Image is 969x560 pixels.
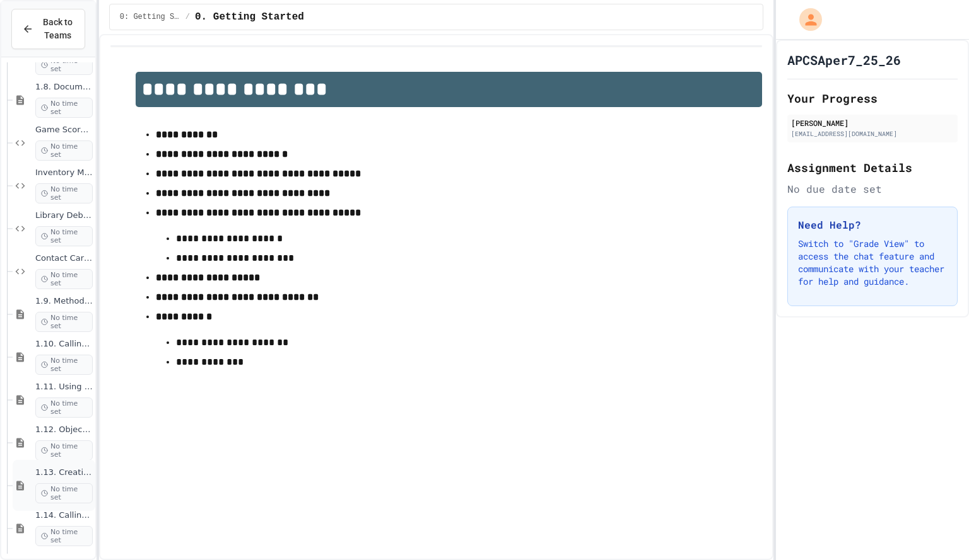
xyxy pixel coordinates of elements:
p: Switch to "Grade View" to access the chat feature and communicate with your teacher for help and ... [798,237,947,288]
span: No time set [35,269,93,289]
div: No due date set [787,181,958,197]
span: 1.12. Objects - Instances of Classes [35,425,93,435]
span: Game Score Tracker [35,125,93,135]
span: 1.8. Documentation with Comments and Preconditions [35,82,93,93]
h2: Assignment Details [787,159,958,176]
span: No time set [35,140,93,161]
span: 0. Getting Started [195,9,304,25]
span: No time set [35,312,93,332]
span: No time set [35,440,93,460]
span: No time set [35,55,93,75]
span: Inventory Management System [35,168,93,178]
h3: Need Help? [798,217,947,232]
span: No time set [35,183,93,203]
span: Back to Teams [41,16,74,42]
span: No time set [35,483,93,503]
span: / [185,12,190,22]
div: [EMAIL_ADDRESS][DOMAIN_NAME] [791,129,954,139]
span: Library Debugger Challenge [35,210,93,221]
span: No time set [35,226,93,246]
h1: APCSAper7_25_26 [787,51,901,69]
span: No time set [35,526,93,546]
span: 1.11. Using the Math Class [35,382,93,392]
div: [PERSON_NAME] [791,117,954,129]
span: 1.10. Calling Class Methods [35,339,93,350]
button: Back to Teams [11,9,85,49]
span: No time set [35,98,93,118]
span: 1.9. Method Signatures [35,296,93,307]
h2: Your Progress [787,89,958,107]
span: No time set [35,355,93,375]
span: 1.13. Creating and Initializing Objects: Constructors [35,467,93,478]
div: My Account [786,5,825,34]
span: Contact Card Creator [35,253,93,264]
span: 1.14. Calling Instance Methods [35,510,93,521]
span: 0: Getting Started [120,12,180,22]
span: No time set [35,397,93,418]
